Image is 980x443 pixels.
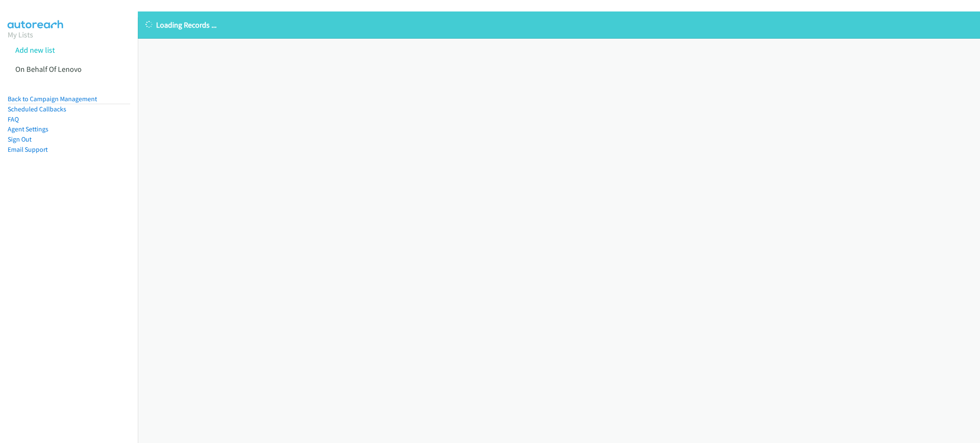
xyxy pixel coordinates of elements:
a: FAQ [8,115,19,123]
a: On Behalf Of Lenovo [15,64,82,74]
a: Email Support [8,145,48,153]
a: Back to Campaign Management [8,95,97,103]
p: Loading Records ... [145,19,972,31]
a: Sign Out [8,135,31,143]
a: Add new list [15,45,55,55]
a: Agent Settings [8,125,48,133]
a: Scheduled Callbacks [8,105,66,113]
a: My Lists [8,30,33,40]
